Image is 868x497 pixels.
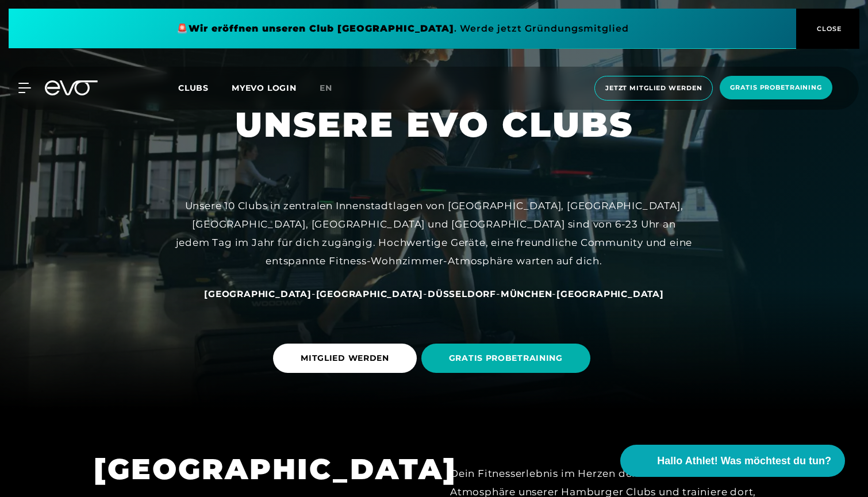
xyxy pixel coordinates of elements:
[591,76,716,101] a: Jetzt Mitglied werden
[178,83,209,93] span: Clubs
[428,288,496,299] a: Düsseldorf
[175,197,693,271] div: Unsere 10 Clubs in zentralen Innenstadtlagen von [GEOGRAPHIC_DATA], [GEOGRAPHIC_DATA], [GEOGRAPHI...
[421,335,595,382] a: GRATIS PROBETRAINING
[94,450,418,488] h1: [GEOGRAPHIC_DATA]
[232,83,297,93] a: MYEVO LOGIN
[301,352,389,364] span: MITGLIED WERDEN
[316,288,424,299] a: [GEOGRAPHIC_DATA]
[730,83,822,93] span: Gratis Probetraining
[320,82,346,95] a: en
[273,335,421,382] a: MITGLIED WERDEN
[814,24,842,34] span: CLOSE
[175,284,693,303] div: - - - -
[556,288,664,299] a: [GEOGRAPHIC_DATA]
[605,83,702,93] span: Jetzt Mitglied werden
[796,9,859,49] button: CLOSE
[657,453,831,469] span: Hallo Athlet! Was möchtest du tun?
[449,352,563,364] span: GRATIS PROBETRAINING
[204,288,312,299] a: [GEOGRAPHIC_DATA]
[501,288,552,299] a: München
[620,445,845,477] button: Hallo Athlet! Was möchtest du tun?
[235,102,633,147] h1: UNSERE EVO CLUBS
[716,76,836,101] a: Gratis Probetraining
[178,82,232,93] a: Clubs
[320,83,332,93] span: en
